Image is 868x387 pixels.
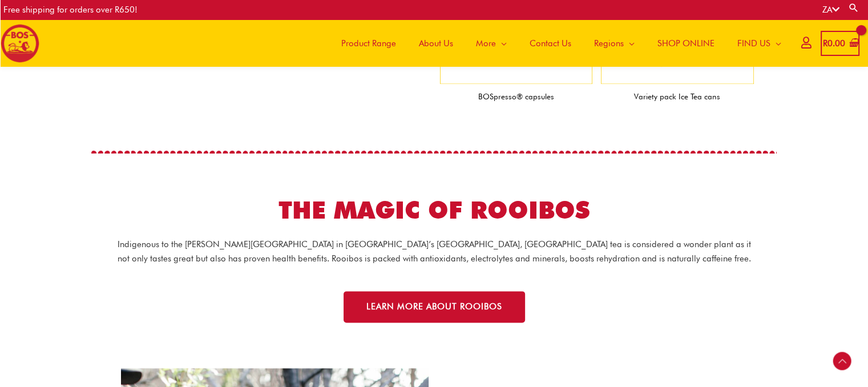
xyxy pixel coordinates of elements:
[822,5,839,15] a: ZA
[366,303,502,311] span: LEARN MORE ABOUT ROOIBOS
[344,291,525,322] a: LEARN MORE ABOUT ROOIBOS
[594,26,624,61] span: Regions
[1,24,39,63] img: BOS logo finals-200px
[601,84,754,110] figcaption: Variety pack Ice Tea cans
[518,19,583,67] a: Contact Us
[530,26,571,61] span: Contact Us
[330,19,407,67] a: Product Range
[823,38,827,49] span: R
[407,19,465,67] a: About Us
[476,26,496,61] span: More
[115,195,754,226] h2: THE MAGIC OF ROOIBOS
[419,26,453,61] span: About Us
[583,19,646,67] a: Regions
[848,2,859,13] a: Search button
[440,84,593,110] figcaption: BOSpresso® capsules
[341,26,396,61] span: Product Range
[823,38,845,49] bdi: 0.00
[737,26,770,61] span: FIND US
[657,26,714,61] span: SHOP ONLINE
[646,19,726,67] a: SHOP ONLINE
[321,19,793,67] nav: Site Navigation
[115,237,754,266] p: Indigenous to the [PERSON_NAME][GEOGRAPHIC_DATA] in [GEOGRAPHIC_DATA]’s [GEOGRAPHIC_DATA], [GEOGR...
[465,19,518,67] a: More
[821,31,859,57] a: View Shopping Cart, empty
